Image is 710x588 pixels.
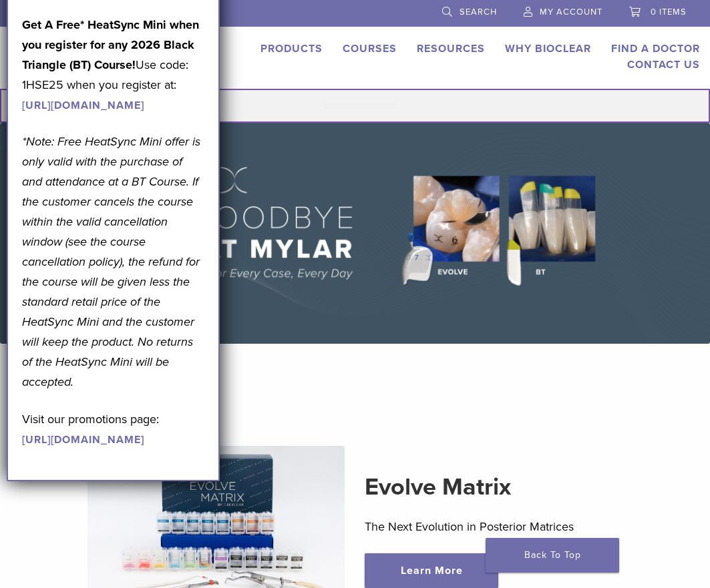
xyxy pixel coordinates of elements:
[417,42,485,55] a: Resources
[365,471,622,503] h2: Evolve Matrix
[22,15,204,115] p: Use code: 1HSE25 when you register at:
[365,517,622,537] p: The Next Evolution in Posterior Matrices
[22,134,200,389] em: *Note: Free HeatSync Mini offer is only valid with the purchase of and attendance at a BT Course....
[486,538,619,573] a: Back To Top
[22,17,199,72] strong: Get A Free* HeatSync Mini when you register for any 2026 Black Triangle (BT) Course!
[460,7,497,17] span: Search
[22,433,144,447] a: [URL][DOMAIN_NAME]
[540,7,602,17] span: My Account
[260,42,323,55] a: Products
[22,409,204,449] p: Visit our promotions page:
[627,58,700,71] a: Contact Us
[22,99,144,112] a: [URL][DOMAIN_NAME]
[505,42,591,55] a: Why Bioclear
[651,7,687,17] span: 0 items
[343,42,397,55] a: Courses
[611,42,700,55] a: Find A Doctor
[365,553,498,588] a: Learn More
